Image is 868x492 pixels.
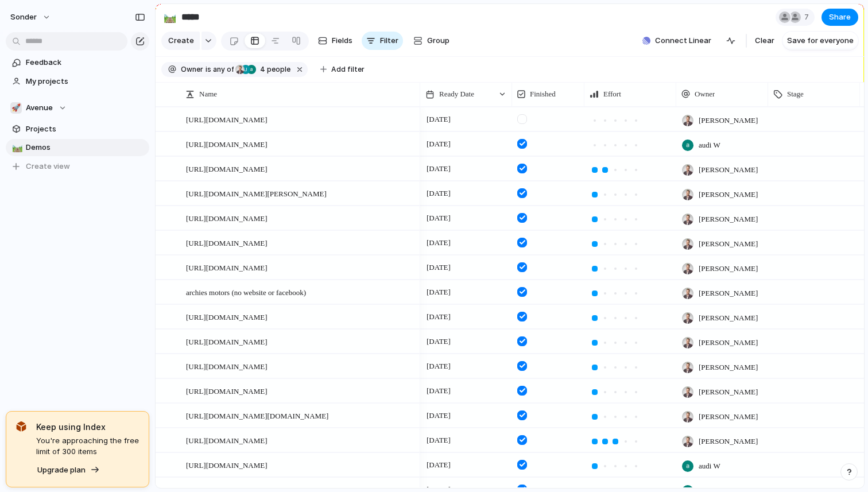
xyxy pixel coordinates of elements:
[755,35,774,47] span: Clear
[26,102,53,114] span: Avenue
[26,142,145,153] span: Demos
[655,35,711,47] span: Connect Linear
[168,35,194,47] span: Create
[699,436,758,447] span: [PERSON_NAME]
[235,63,293,76] button: 4 people
[186,409,328,422] span: [URL][DOMAIN_NAME][DOMAIN_NAME]
[380,35,398,47] span: Filter
[424,236,454,250] span: [DATE]
[10,11,37,23] span: sonder
[203,63,236,76] button: isany of
[424,359,454,373] span: [DATE]
[186,335,268,348] span: [URL][DOMAIN_NAME]
[313,32,357,50] button: Fields
[186,458,268,471] span: [URL][DOMAIN_NAME]
[424,433,454,447] span: [DATE]
[186,310,268,323] span: [URL][DOMAIN_NAME]
[26,123,145,135] span: Projects
[257,64,290,75] span: people
[186,187,327,200] span: [URL][DOMAIN_NAME][PERSON_NAME]
[750,32,779,50] button: Clear
[699,386,758,398] span: [PERSON_NAME]
[26,76,145,87] span: My projects
[699,411,758,423] span: [PERSON_NAME]
[186,236,268,249] span: [URL][DOMAIN_NAME]
[26,161,70,172] span: Create view
[699,288,758,299] span: [PERSON_NAME]
[787,88,804,100] span: Stage
[699,164,758,176] span: [PERSON_NAME]
[186,261,268,274] span: [URL][DOMAIN_NAME]
[5,8,57,26] button: sonder
[6,99,149,117] button: 🚀Avenue
[699,312,758,324] span: [PERSON_NAME]
[408,32,455,50] button: Group
[186,211,268,224] span: [URL][DOMAIN_NAME]
[804,11,812,23] span: 7
[181,64,203,75] span: Owner
[186,433,268,447] span: [URL][DOMAIN_NAME]
[12,141,20,154] div: 🛤️
[603,88,621,100] span: Effort
[695,88,715,100] span: Owner
[164,9,176,25] div: 🛤️
[6,73,149,90] a: My projects
[34,462,103,478] button: Upgrade plan
[424,384,454,398] span: [DATE]
[424,335,454,348] span: [DATE]
[186,137,268,150] span: [URL][DOMAIN_NAME]
[424,458,454,472] span: [DATE]
[424,285,454,299] span: [DATE]
[699,337,758,348] span: [PERSON_NAME]
[699,214,758,225] span: [PERSON_NAME]
[6,121,149,138] a: Projects
[186,384,268,397] span: [URL][DOMAIN_NAME]
[6,54,149,71] a: Feedback
[186,359,268,373] span: [URL][DOMAIN_NAME]
[699,238,758,250] span: [PERSON_NAME]
[638,32,716,49] button: Connect Linear
[362,32,403,50] button: Filter
[36,435,139,458] span: You're approaching the free limit of 300 items
[829,11,851,23] span: Share
[439,88,474,100] span: Ready Date
[787,35,854,47] span: Save for everyone
[699,263,758,274] span: [PERSON_NAME]
[331,64,365,75] span: Add filter
[424,409,454,423] span: [DATE]
[161,8,179,26] button: 🛤️
[6,139,149,156] a: 🛤️Demos
[313,61,371,78] button: Add filter
[26,57,145,68] span: Feedback
[699,460,720,472] span: audi W
[211,64,234,75] span: any of
[699,115,758,126] span: [PERSON_NAME]
[10,142,22,153] button: 🛤️
[699,362,758,373] span: [PERSON_NAME]
[424,261,454,274] span: [DATE]
[257,65,267,73] span: 4
[37,464,86,476] span: Upgrade plan
[6,158,149,175] button: Create view
[699,189,758,200] span: [PERSON_NAME]
[424,137,454,151] span: [DATE]
[821,9,858,26] button: Share
[424,162,454,176] span: [DATE]
[782,32,858,50] button: Save for everyone
[424,310,454,324] span: [DATE]
[161,32,200,50] button: Create
[36,421,139,433] span: Keep using Index
[206,64,211,75] span: is
[186,113,268,126] span: [URL][DOMAIN_NAME]
[186,285,306,299] span: archies motors (no website or facebook)
[424,187,454,200] span: [DATE]
[424,113,454,126] span: [DATE]
[424,211,454,225] span: [DATE]
[10,102,22,114] div: 🚀
[186,162,268,175] span: [URL][DOMAIN_NAME]
[530,88,556,100] span: Finished
[699,140,720,151] span: audi W
[427,35,449,47] span: Group
[199,88,217,100] span: Name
